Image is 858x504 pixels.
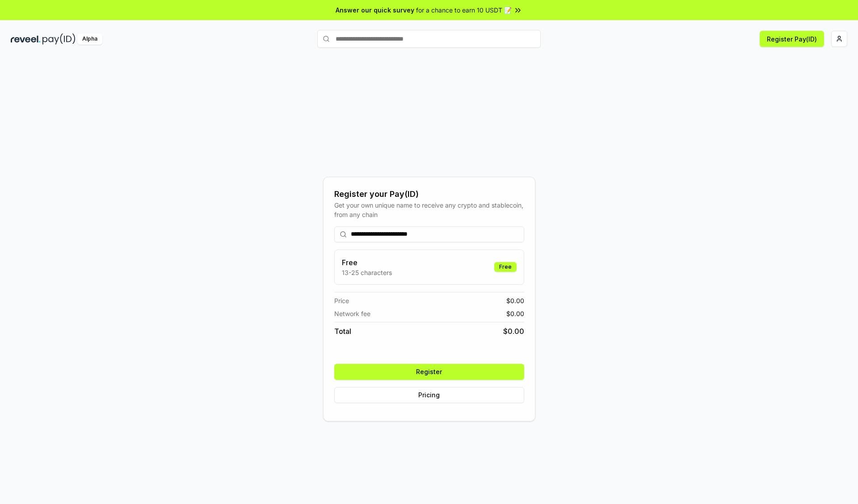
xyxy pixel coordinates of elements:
[416,5,512,15] span: for a chance to earn 10 USDT 📝
[11,33,41,45] img: reveel_dark
[334,296,349,305] span: Price
[494,262,517,272] div: Free
[334,364,524,380] button: Register
[506,309,524,318] span: $ 0.00
[760,31,824,47] button: Register Pay(ID)
[334,200,524,219] div: Get your own unique name to receive any crypto and stablecoin, from any chain
[342,257,392,268] h3: Free
[334,309,370,318] span: Network fee
[506,296,524,305] span: $ 0.00
[342,268,392,277] p: 13-25 characters
[336,5,414,15] span: Answer our quick survey
[77,33,102,45] div: Alpha
[334,387,524,403] button: Pricing
[42,33,76,45] img: pay_id
[334,326,351,337] span: Total
[503,326,524,337] span: $ 0.00
[334,188,524,200] div: Register your Pay(ID)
